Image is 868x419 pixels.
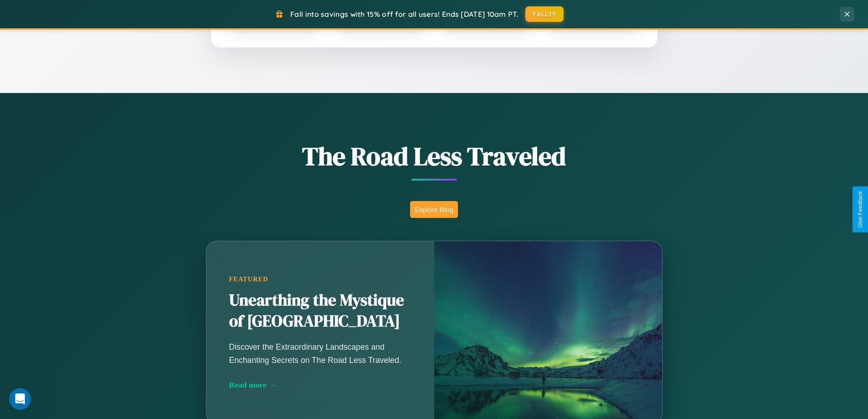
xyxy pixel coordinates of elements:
h1: The Road Less Traveled [161,139,708,174]
h2: Unearthing the Mystique of [GEOGRAPHIC_DATA] [229,290,411,332]
p: Discover the Extraordinary Landscapes and Enchanting Secrets on The Road Less Traveled. [229,341,411,366]
div: Read more → [229,380,411,390]
div: Give Feedback [857,191,863,228]
button: FALL15 [525,6,564,22]
div: Featured [229,275,411,283]
iframe: Intercom live chat [9,388,31,410]
span: Fall into savings with 15% off for all users! Ends [DATE] 10am PT. [290,10,519,19]
button: Explore Blog [410,201,458,218]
